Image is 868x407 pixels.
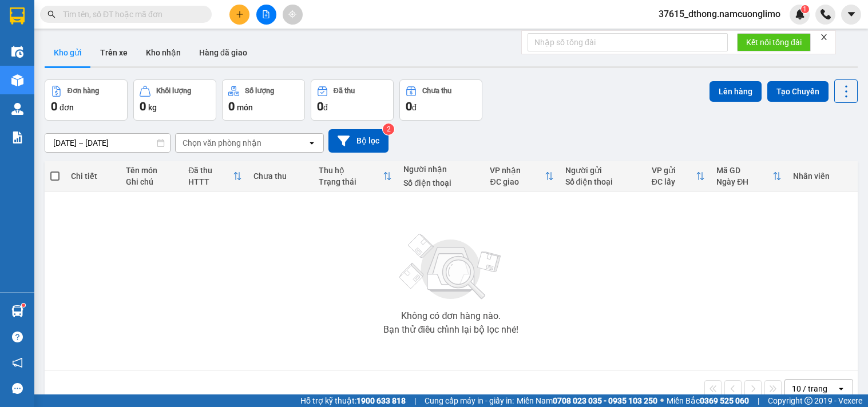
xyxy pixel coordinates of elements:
[12,357,23,368] span: notification
[71,171,114,181] div: Chi tiết
[237,103,253,112] span: món
[660,398,664,403] span: ⚪️
[51,99,57,113] span: 0
[646,161,711,191] th: Toggle SortBy
[137,39,190,66] button: Kho nhận
[311,79,394,121] button: Đã thu0đ
[801,5,809,13] sup: 1
[804,397,812,405] span: copyright
[414,394,416,407] span: |
[188,177,233,186] div: HTTT
[11,131,23,143] img: solution-icon
[652,177,696,186] div: ĐC lấy
[422,87,451,95] div: Chưa thu
[711,161,787,191] th: Toggle SortBy
[553,396,657,405] strong: 0708 023 035 - 0935 103 250
[283,5,303,25] button: aim
[767,81,829,102] button: Tạo Chuyến
[313,161,398,191] th: Toggle SortBy
[356,396,406,405] strong: 1900 633 818
[846,9,857,19] span: caret-down
[403,165,478,174] div: Người nhận
[565,177,640,186] div: Số điện thoại
[319,166,383,175] div: Thu hộ
[22,304,25,307] sup: 1
[307,138,316,147] svg: open
[11,74,23,86] img: warehouse-icon
[841,5,861,25] button: caret-down
[229,5,249,25] button: plus
[406,99,412,113] span: 0
[319,177,383,186] div: Trạng thái
[795,9,805,19] img: icon-new-feature
[317,99,323,113] span: 0
[148,103,157,112] span: kg
[133,79,216,121] button: Khối lượng0kg
[228,99,235,113] span: 0
[399,79,482,121] button: Chưa thu0đ
[793,171,851,181] div: Nhân viên
[383,325,518,334] div: Bạn thử điều chỉnh lại bộ lọc nhé!
[156,87,191,95] div: Khối lượng
[190,39,256,66] button: Hàng đã giao
[328,129,389,153] button: Bộ lọc
[91,39,137,66] button: Trên xe
[401,312,501,321] div: Không có đơn hàng nào.
[394,227,508,307] img: svg+xml;base64,PHN2ZyBjbGFzcz0ibGlzdC1wbHVnX19zdmciIHhtbG5zPSJodHRwOi8vd3d3LnczLm9yZy8yMDAwL3N2Zy...
[45,79,128,121] button: Đơn hàng0đơn
[652,166,696,175] div: VP gửi
[222,79,305,121] button: Số lượng0món
[126,166,177,175] div: Tên món
[47,10,56,18] span: search
[253,171,307,181] div: Chưa thu
[245,87,274,95] div: Số lượng
[484,161,559,191] th: Toggle SortBy
[716,177,772,186] div: Ngày ĐH
[746,36,802,49] span: Kết nối tổng đài
[403,178,478,187] div: Số điện thoại
[837,384,846,393] svg: open
[140,99,146,113] span: 0
[45,39,91,66] button: Kho gửi
[323,103,328,112] span: đ
[60,103,74,112] span: đơn
[737,33,811,51] button: Kết nối tổng đài
[700,396,749,405] strong: 0369 525 060
[821,9,831,19] img: phone-icon
[383,123,394,135] sup: 2
[490,177,544,186] div: ĐC giao
[126,177,177,186] div: Ghi chú
[68,87,99,95] div: Đơn hàng
[710,81,762,102] button: Lên hàng
[716,166,772,175] div: Mã GD
[792,383,827,394] div: 10 / trang
[10,7,25,25] img: logo-vxr
[183,161,248,191] th: Toggle SortBy
[256,5,276,25] button: file-add
[288,10,296,18] span: aim
[12,332,23,342] span: question-circle
[649,7,790,21] span: 37615_dthong.namcuonglimo
[188,166,233,175] div: Đã thu
[11,305,23,317] img: warehouse-icon
[490,166,544,175] div: VP nhận
[11,103,23,115] img: warehouse-icon
[758,394,759,407] span: |
[528,33,728,51] input: Nhập số tổng đài
[334,87,355,95] div: Đã thu
[11,46,23,58] img: warehouse-icon
[425,394,514,407] span: Cung cấp máy in - giấy in:
[183,137,261,149] div: Chọn văn phòng nhận
[236,10,244,18] span: plus
[565,166,640,175] div: Người gửi
[12,383,23,394] span: message
[517,394,657,407] span: Miền Nam
[803,5,807,13] span: 1
[667,394,749,407] span: Miền Bắc
[45,134,170,152] input: Select a date range.
[412,103,417,112] span: đ
[300,394,406,407] span: Hỗ trợ kỹ thuật:
[820,33,828,41] span: close
[63,8,198,21] input: Tìm tên, số ĐT hoặc mã đơn
[262,10,270,18] span: file-add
